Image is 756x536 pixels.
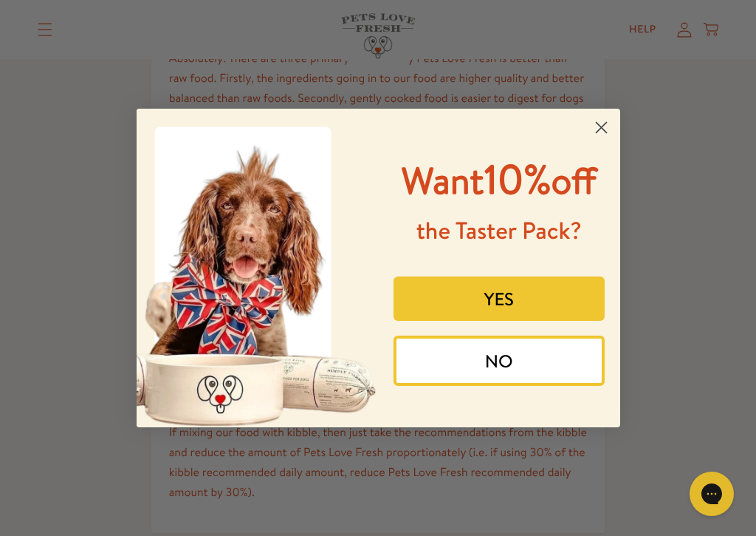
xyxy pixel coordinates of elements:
span: off [551,155,597,206]
iframe: Gorgias live chat messenger [682,467,741,521]
button: Close dialog [588,115,614,140]
button: YES [394,277,605,321]
span: 10% [402,150,597,207]
span: the Taster Pack? [416,214,582,247]
img: 8afefe80-1ef6-417a-b86b-9520c2248d41.jpeg [137,109,379,427]
span: Want [402,155,484,206]
button: NO [394,336,605,386]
